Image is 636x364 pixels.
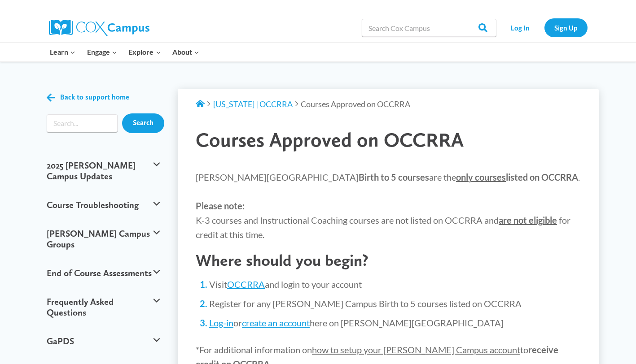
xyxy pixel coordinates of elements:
span: Courses Approved on OCCRRA [301,99,410,109]
nav: Primary Navigation [44,43,205,61]
input: Search Cox Campus [362,19,496,37]
a: Support Home [196,99,205,109]
strong: listed on OCCRRA [456,172,578,182]
span: Courses Approved on OCCRRA [196,128,464,152]
form: Search form [47,114,118,132]
input: Search [122,113,164,133]
button: 2025 [PERSON_NAME] Campus Updates [42,151,165,191]
a: create an account [242,317,310,328]
button: [PERSON_NAME] Campus Groups [42,219,165,259]
li: Register for any [PERSON_NAME] Campus Birth to 5 courses listed on OCCRRA [209,297,581,310]
h2: Where should you begin? [196,251,581,270]
a: Log-in [209,317,233,328]
span: Explore [128,46,161,58]
button: GaPDS [42,327,165,355]
a: Back to support home [47,91,129,104]
span: Back to support home [60,93,129,102]
a: OCCRRA [227,279,265,290]
span: only courses [456,172,506,182]
span: About [172,46,199,58]
span: Learn [50,46,75,58]
button: Course Troubleshooting [42,191,165,219]
input: Search input [47,114,118,132]
p: [PERSON_NAME][GEOGRAPHIC_DATA] are the . K-3 courses and Instructional Coaching courses are not l... [196,170,581,242]
strong: Birth to 5 courses [359,172,429,182]
li: or here on [PERSON_NAME][GEOGRAPHIC_DATA] [209,316,581,329]
li: Visit and login to your account [209,278,581,290]
a: [US_STATE] | OCCRRA [213,99,293,109]
button: Frequently Asked Questions [42,287,165,327]
img: Cox Campus [49,20,149,36]
a: Log In [501,18,540,37]
strong: Please note: [196,200,245,211]
button: End of Course Assessments [42,259,165,287]
span: Engage [87,46,117,58]
nav: Secondary Navigation [501,18,588,37]
strong: are not eligible [499,215,557,225]
a: Sign Up [544,18,588,37]
span: how to setup your [PERSON_NAME] Campus account [312,344,520,355]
